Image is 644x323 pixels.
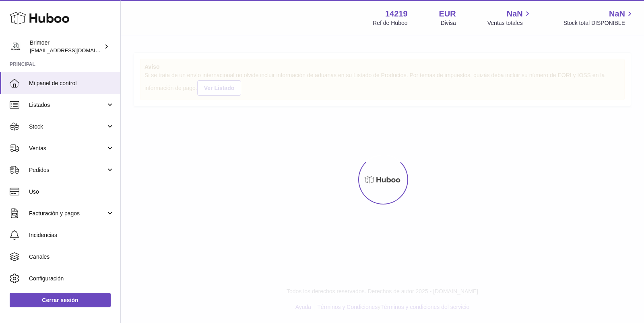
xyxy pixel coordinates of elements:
span: NaN [507,8,523,19]
span: Facturación y pagos [29,210,106,217]
div: Brimoer [30,39,102,54]
span: Stock [29,123,106,131]
span: Ventas [29,145,106,152]
span: Canales [29,253,114,261]
span: Pedidos [29,166,106,174]
span: NaN [609,8,625,19]
span: Stock total DISPONIBLE [563,19,634,27]
a: Cerrar sesión [10,293,111,307]
span: Configuración [29,275,114,282]
a: NaN Stock total DISPONIBLE [563,8,634,27]
strong: EUR [439,8,456,19]
span: Mi panel de control [29,80,114,87]
div: Ref de Huboo [373,19,407,27]
strong: 14219 [385,8,408,19]
span: [EMAIL_ADDRESS][DOMAIN_NAME] [30,47,118,53]
span: Incidencias [29,231,114,239]
span: Ventas totales [487,19,532,27]
img: oroses@renuevo.es [10,41,22,53]
div: Divisa [441,19,456,27]
span: Listados [29,101,106,109]
a: NaN Ventas totales [487,8,532,27]
span: Uso [29,188,114,196]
